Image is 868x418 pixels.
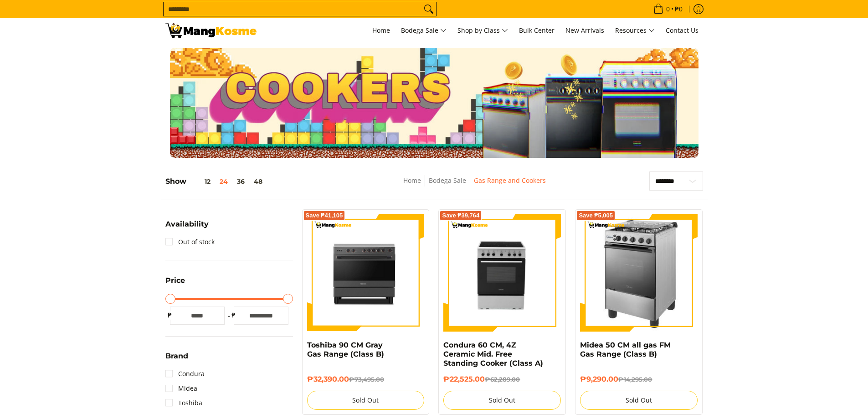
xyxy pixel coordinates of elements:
span: Availability [165,221,209,228]
a: Shop by Class [453,18,513,43]
button: 12 [186,178,215,185]
button: 48 [249,178,267,185]
span: Price [165,277,185,284]
h5: Show [165,177,267,186]
a: Home [368,18,395,43]
summary: Open [165,221,209,235]
a: New Arrivals [561,18,609,43]
summary: Open [165,353,188,367]
del: ₱62,289.00 [485,376,520,383]
h6: ₱9,290.00 [580,375,698,384]
span: Home [372,26,390,35]
span: • [651,4,685,14]
a: Bodega Sale [396,18,451,43]
a: Condura 60 CM, 4Z Ceramic Mid. Free Standing Cooker (Class A) [443,341,543,368]
button: 24 [215,178,232,185]
a: Contact Us [661,18,703,43]
span: 0 [665,6,671,12]
span: Bodega Sale [401,25,447,36]
img: midea-50cm-4-burner-gas-range-silver-left-side-view-mang-kosme [594,214,684,332]
a: Midea 50 CM all gas FM Gas Range (Class B) [580,341,671,358]
del: ₱73,495.00 [349,376,384,383]
img: Gas Cookers &amp; Rangehood l Mang Kosme: Home Appliances Warehouse Sale [165,23,257,38]
img: toshiba-90-cm-5-burner-gas-range-gray-full-view-mang-kosme [307,214,425,331]
del: ₱14,295.00 [618,376,652,383]
nav: Main Menu [266,18,703,43]
span: ₱ [165,311,175,320]
span: ₱ [229,311,238,320]
span: Brand [165,353,188,360]
button: Sold Out [443,391,561,410]
button: 36 [232,178,249,185]
a: Resources [611,18,659,43]
a: Bulk Center [514,18,559,43]
h6: ₱22,525.00 [443,375,561,384]
span: Bulk Center [519,26,555,35]
h6: ₱32,390.00 [307,375,425,384]
button: Sold Out [580,391,698,410]
span: Save ₱39,764 [442,213,479,218]
span: Save ₱41,105 [306,213,343,218]
a: Condura [165,367,205,381]
img: Condura 60 CM, 4Z Ceramic Mid. Free Standing Cooker (Class A) [443,214,561,332]
a: Midea [165,381,197,396]
span: New Arrivals [565,26,604,35]
a: Gas Range and Cookers [474,176,546,185]
span: Save ₱5,005 [579,213,613,218]
button: Sold Out [307,391,425,410]
span: Contact Us [666,26,699,35]
button: Search [421,2,436,16]
a: Toshiba 90 CM Gray Gas Range (Class B) [307,341,384,358]
a: Home [403,176,421,185]
span: Shop by Class [457,25,508,36]
nav: Breadcrumbs [338,175,611,196]
span: ₱0 [673,6,684,12]
a: Bodega Sale [429,176,466,185]
a: Toshiba [165,396,202,410]
summary: Open [165,277,185,291]
span: Resources [615,25,655,36]
a: Out of stock [165,235,215,249]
